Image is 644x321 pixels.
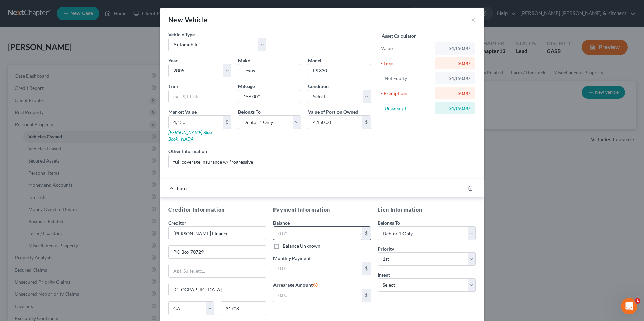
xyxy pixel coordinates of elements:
[168,206,266,214] h5: Creditor Information
[308,108,358,115] label: Value of Portion Owned
[273,255,311,262] label: Monthly Payment
[362,262,371,275] div: $
[362,227,371,240] div: $
[440,75,470,82] div: $4,150.00
[238,64,301,77] input: ex. Nissan
[471,15,476,24] button: ×
[273,281,318,289] label: Arrearage Amount
[273,227,363,240] input: 0.00
[308,57,321,64] label: Model
[308,83,329,90] label: Condition
[283,243,320,249] label: Balance Unknown
[362,289,371,302] div: $
[621,298,637,314] iframe: Intercom live chat
[362,116,371,129] div: $
[273,289,363,302] input: 0.00
[168,226,266,240] input: Search creditor by name...
[378,206,476,214] h5: Lien Information
[168,220,186,226] span: Creditor
[168,129,212,142] a: [PERSON_NAME] Blue Book
[273,219,290,226] label: Balance
[273,206,371,214] h5: Payment Information
[381,60,432,67] div: - Liens
[273,262,363,275] input: 0.00
[238,109,261,115] span: Belongs To
[238,83,255,90] label: Mileage
[440,105,470,112] div: $4,150.00
[221,301,266,315] input: Enter zip...
[238,58,250,63] span: Make
[381,105,432,112] div: = Unexempt
[381,45,432,52] div: Value
[169,264,266,277] input: Apt, Suite, etc...
[440,45,470,52] div: $4,150.00
[169,116,223,129] input: 0.00
[168,15,207,24] div: New Vehicle
[308,64,371,77] input: ex. Altima
[378,271,390,278] label: Intent
[440,60,470,67] div: $0.00
[378,246,394,252] span: Priority
[168,31,195,38] label: Vehicle Type
[168,108,197,115] label: Market Value
[169,90,231,103] input: ex. LS, LT, etc
[223,116,231,129] div: $
[381,90,432,97] div: - Exemptions
[168,148,207,155] label: Other Information
[169,283,266,296] input: Enter city...
[381,75,432,82] div: = Net Equity
[168,83,178,90] label: Trim
[382,32,416,39] label: Asset Calculator
[176,185,187,191] span: Lien
[238,90,301,103] input: --
[308,116,362,129] input: 0.00
[440,90,470,97] div: $0.00
[378,220,400,226] span: Belongs To
[181,136,194,142] a: NADA
[169,246,266,258] input: Enter address...
[168,57,178,64] label: Year
[635,298,640,304] span: 1
[169,155,266,168] input: (optional)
